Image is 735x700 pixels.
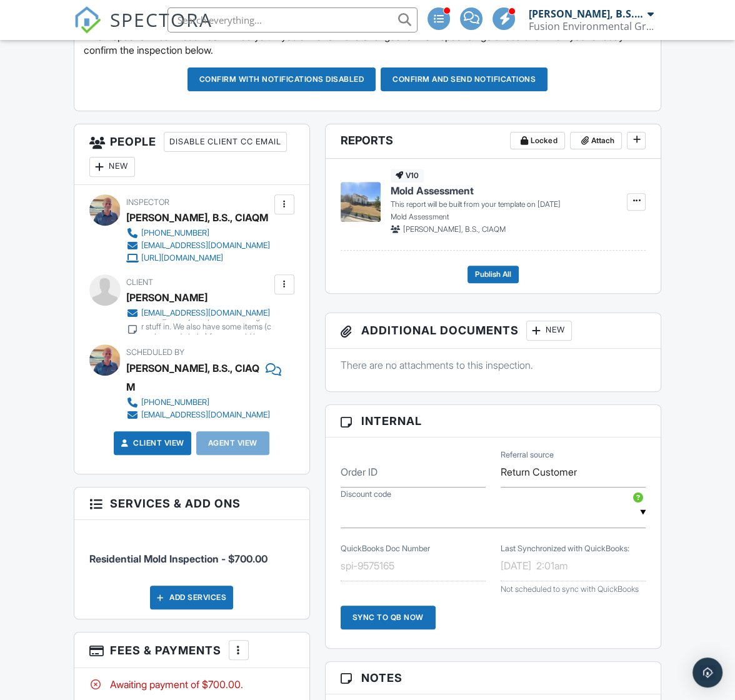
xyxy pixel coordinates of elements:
[501,449,554,461] label: Referral source
[110,6,212,32] span: SPECTORA
[126,208,268,227] div: [PERSON_NAME], B.S., CIAQM
[526,321,572,341] div: New
[326,662,661,694] h3: Notes
[89,552,267,565] span: Residential Mold Inspection - $700.00
[141,253,223,263] div: [URL][DOMAIN_NAME]
[141,241,270,251] div: [EMAIL_ADDRESS][DOMAIN_NAME]
[74,487,309,520] h3: Services & Add ons
[126,227,270,239] a: [PHONE_NUMBER]
[126,239,270,252] a: [EMAIL_ADDRESS][DOMAIN_NAME]
[528,7,644,20] div: [PERSON_NAME], B.S., CIAQM
[528,20,653,32] div: Fusion Environmental Group LLC
[141,228,209,238] div: [PHONE_NUMBER]
[187,67,376,91] button: Confirm with notifications disabled
[341,489,391,500] label: Discount code
[341,465,377,479] label: Order ID
[341,606,436,629] div: Sync to QB Now
[164,132,287,152] div: Disable Client CC Email
[74,632,309,668] h3: Fees & Payments
[126,307,271,319] a: [EMAIL_ADDRESS][DOMAIN_NAME]
[141,410,270,420] div: [EMAIL_ADDRESS][DOMAIN_NAME]
[341,543,430,554] label: QuickBooks Doc Number
[501,584,639,594] span: Not scheduled to sync with QuickBooks
[141,308,270,318] div: [EMAIL_ADDRESS][DOMAIN_NAME]
[126,197,169,207] span: Inspector
[141,252,271,402] div: We are moving to [GEOGRAPHIC_DATA] and I'd like to get an [PERSON_NAME] testing for the home we a...
[89,157,135,177] div: New
[118,437,184,449] a: Client View
[341,358,646,372] p: There are no attachments to this inspection.
[89,529,294,576] li: Service: Residential Mold Inspection
[74,6,101,34] img: The Best Home Inspection Software - Spectora
[74,17,212,43] a: SPECTORA
[126,277,153,287] span: Client
[126,396,271,409] a: [PHONE_NUMBER]
[501,543,629,554] label: Last Synchronized with QuickBooks:
[126,359,259,396] div: [PERSON_NAME], B.S., CIAQM
[326,313,661,349] h3: Additional Documents
[167,7,417,32] input: Search everything...
[126,409,271,421] a: [EMAIL_ADDRESS][DOMAIN_NAME]
[150,586,233,609] div: Add Services
[74,124,309,185] h3: People
[84,29,652,57] p: This inspection hasn't been confirmed yet. If you'd like to make changes to this inspection go ah...
[381,67,547,91] button: Confirm and send notifications
[126,252,270,264] a: [URL][DOMAIN_NAME]
[326,405,661,437] h3: Internal
[126,347,184,357] span: Scheduled By
[126,288,207,307] div: [PERSON_NAME]
[692,657,722,687] div: Open Intercom Messenger
[141,397,209,407] div: [PHONE_NUMBER]
[89,677,294,691] div: Awaiting payment of $700.00.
